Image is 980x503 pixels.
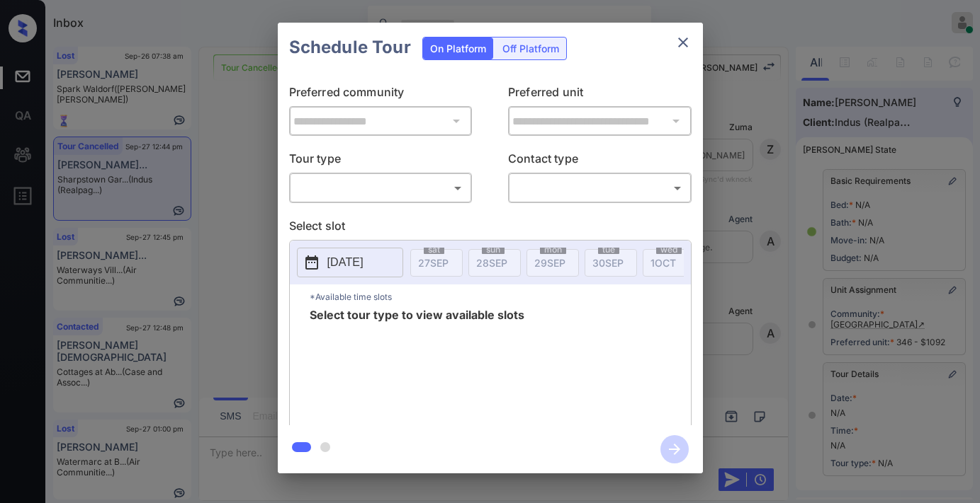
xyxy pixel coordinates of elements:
[278,23,422,72] h2: Schedule Tour
[289,217,692,240] p: Select slot
[289,83,473,106] p: Preferred community
[495,37,566,59] div: Off Platform
[423,37,493,59] div: On Platform
[310,309,524,422] span: Select tour type to view available slots
[669,28,697,57] button: close
[297,248,403,277] button: [DATE]
[327,254,364,271] p: [DATE]
[289,150,473,173] p: Tour type
[508,83,692,106] p: Preferred unit
[310,284,691,309] p: *Available time slots
[508,150,692,173] p: Contact type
